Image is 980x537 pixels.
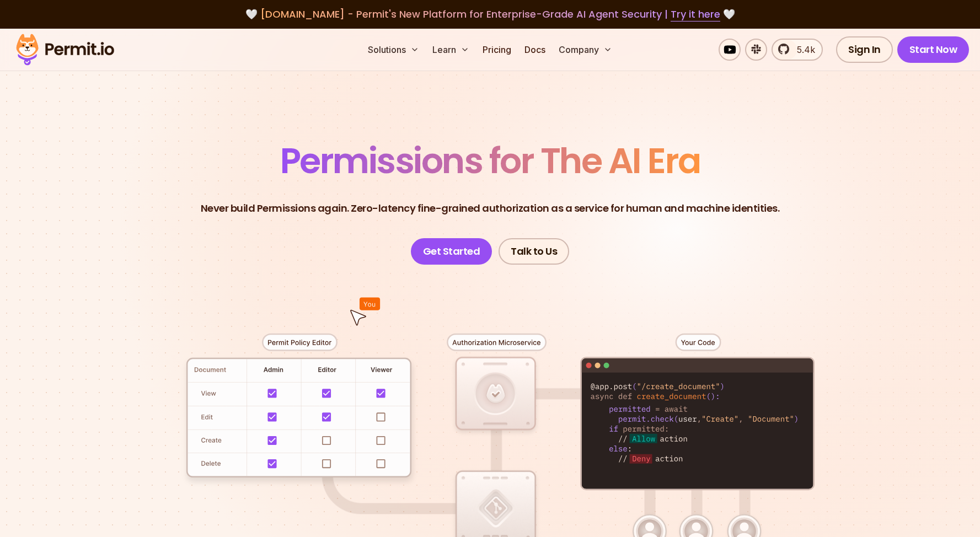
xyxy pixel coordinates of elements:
a: Start Now [897,36,970,63]
img: Permit logo [11,31,119,68]
span: 5.4k [790,43,815,56]
div: 🤍 🤍 [26,7,954,22]
button: Learn [428,39,474,61]
a: Pricing [478,39,516,61]
a: Talk to Us [499,238,569,265]
button: Company [554,39,617,61]
span: Permissions for The AI Era [280,136,700,185]
a: Try it here [671,7,720,22]
a: 5.4k [772,39,823,61]
button: Solutions [363,39,424,61]
span: [DOMAIN_NAME] - Permit's New Platform for Enterprise-Grade AI Agent Security | [260,7,720,21]
a: Docs [520,39,550,61]
p: Never build Permissions again. Zero-latency fine-grained authorization as a service for human and... [201,201,780,216]
a: Get Started [411,238,492,265]
a: Sign In [836,36,893,63]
